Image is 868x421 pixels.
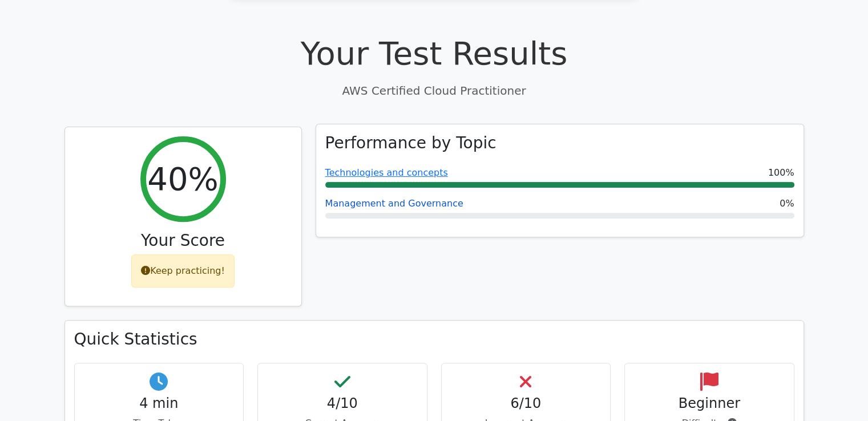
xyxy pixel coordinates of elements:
h3: Performance by Topic [325,133,496,153]
div: Keep practicing! [131,254,235,288]
h4: 6/10 [451,395,601,412]
span: 0% [780,197,794,211]
h2: 40% [147,160,218,198]
h4: 4/10 [267,395,418,412]
p: AWS Certified Cloud Practitioner [64,82,804,99]
a: Management and Governance [325,198,463,209]
h4: Beginner [634,395,785,412]
h3: Your Score [74,231,292,250]
span: 100% [768,166,794,180]
a: Technologies and concepts [325,167,448,178]
h1: Your Test Results [64,34,804,72]
h3: Quick Statistics [74,330,794,349]
h4: 4 min [84,395,235,412]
